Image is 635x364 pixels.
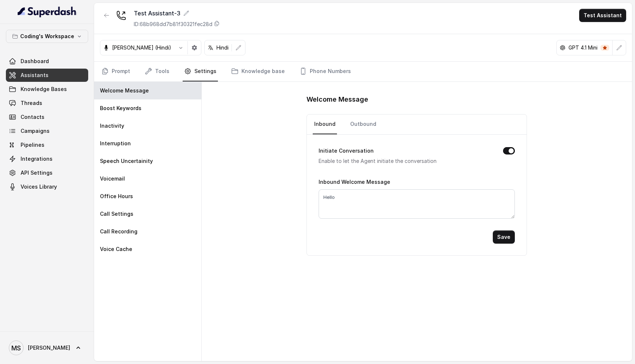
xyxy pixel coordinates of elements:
[112,44,171,51] p: [PERSON_NAME] (Hindi)
[319,179,390,185] label: Inbound Welcome Message
[319,146,374,155] label: Initiate Conversation
[100,105,141,112] p: Boost Keywords
[21,155,53,163] span: Integrations
[319,157,491,165] p: Enable to let the Agent initiate the conversation
[21,72,49,79] span: Assistants
[20,32,74,41] p: Coding's Workspace
[6,138,88,152] a: Pipelines
[6,30,88,43] button: Coding's Workspace
[6,110,88,124] a: Contacts
[568,44,598,51] p: GPT 4.1 Mini
[6,124,88,138] a: Campaigns
[21,58,49,65] span: Dashboard
[21,141,44,149] span: Pipelines
[349,114,378,134] a: Outbound
[6,55,88,68] a: Dashboard
[6,97,88,110] a: Threads
[6,69,88,82] a: Assistants
[100,193,133,200] p: Office Hours
[6,166,88,179] a: API Settings
[230,62,286,81] a: Knowledge base
[11,344,21,352] text: MS
[100,228,137,235] p: Call Recording
[100,210,133,218] p: Call Settings
[100,87,149,94] p: Welcome Message
[560,45,566,51] svg: openai logo
[306,94,527,105] h1: Welcome Message
[134,9,220,18] div: Test Assistant-3
[100,157,153,165] p: Speech Uncertainity
[21,183,57,190] span: Voices Library
[183,62,218,81] a: Settings
[100,122,124,130] p: Inactivity
[100,140,131,147] p: Interruption
[298,62,352,81] a: Phone Numbers
[6,338,88,358] a: [PERSON_NAME]
[21,169,53,176] span: API Settings
[100,62,132,81] a: Prompt
[319,189,515,219] textarea: Hello
[134,21,212,28] p: ID: 68b968dd7b81f30321fec28d
[313,114,521,134] nav: Tabs
[21,113,44,121] span: Contacts
[28,344,70,352] span: [PERSON_NAME]
[21,85,67,93] span: Knowledge Bases
[100,175,125,182] p: Voicemail
[143,62,171,81] a: Tools
[493,230,515,244] button: Save
[6,83,88,96] a: Knowledge Bases
[100,245,132,253] p: Voice Cache
[216,44,229,51] p: Hindi
[579,9,626,22] button: Test Assistant
[313,114,337,134] a: Inbound
[6,180,88,193] a: Voices Library
[21,99,42,107] span: Threads
[6,152,88,165] a: Integrations
[100,62,626,81] nav: Tabs
[21,127,50,135] span: Campaigns
[18,6,77,18] img: light.svg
